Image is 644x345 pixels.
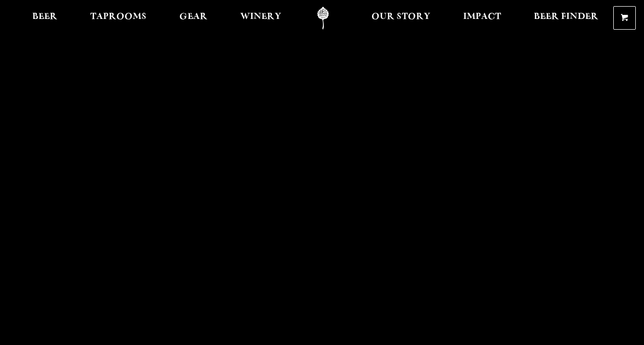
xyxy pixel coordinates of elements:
[179,13,207,21] span: Gear
[234,7,288,30] a: Winery
[463,13,501,21] span: Impact
[32,13,57,21] span: Beer
[304,7,342,30] a: Odell Home
[84,7,153,30] a: Taprooms
[173,7,214,30] a: Gear
[371,13,430,21] span: Our Story
[90,13,147,21] span: Taprooms
[527,7,605,30] a: Beer Finder
[456,7,508,30] a: Impact
[26,7,64,30] a: Beer
[365,7,437,30] a: Our Story
[240,13,281,21] span: Winery
[534,13,598,21] span: Beer Finder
